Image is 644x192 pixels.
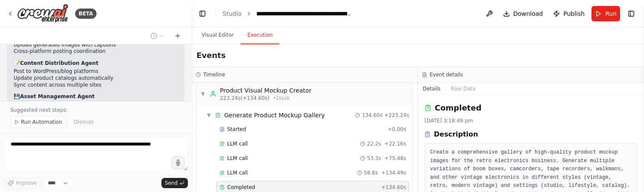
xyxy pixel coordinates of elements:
span: 134.60s [362,112,382,119]
div: Product Visual Mockup Creator [220,86,311,95]
strong: Content Distribution Agent [20,60,98,66]
span: Download [513,9,543,18]
button: Switch to previous chat [147,31,167,41]
button: Raw Data [446,83,481,95]
strong: Asset Management Agent [20,93,94,99]
img: Logo [17,4,68,23]
button: Show right sidebar [625,8,637,20]
button: Send [161,178,188,188]
div: BETA [75,9,97,19]
span: 22.2s [367,140,381,147]
button: Dismiss [70,116,98,128]
button: Improve [3,177,41,189]
span: Run Automation [21,119,62,125]
div: [DATE] 3:18:49 pm [424,117,637,124]
span: Started [227,126,246,133]
button: Hide left sidebar [196,8,208,20]
button: Details [418,83,446,95]
h3: Description [434,129,478,140]
li: Cross-platform posting coordination [14,48,178,55]
li: Sync content across multiple sites [14,82,178,89]
p: 📝 [14,60,178,67]
span: LLM call [227,155,248,162]
span: 58.8s [364,169,378,176]
h2: Events [196,49,225,61]
button: Start a new chat [171,31,184,41]
span: LLM call [227,169,248,176]
span: + 0.00s [388,126,406,133]
span: + 134.49s [381,169,406,176]
span: Completed [227,184,255,191]
span: + 22.16s [384,140,406,147]
span: Improve [16,180,37,186]
a: Studio [222,10,242,17]
span: Dismiss [74,119,94,125]
button: Run [591,6,620,21]
span: Send [165,180,178,186]
span: ▼ [200,90,205,97]
span: 53.3s [367,155,381,162]
div: Generate Product Mockup Gallery [224,111,325,119]
span: LLM call [227,140,248,147]
span: ▼ [206,112,211,119]
li: Update product catalogs automatically [14,75,178,82]
nav: breadcrumb [222,9,352,18]
p: Suggested next steps: [10,107,181,113]
span: + 223.24s [384,112,409,119]
button: Run Automation [10,116,66,128]
p: 💾 [14,93,178,100]
span: 223.24s (+134.60s) [220,95,269,102]
h3: Timeline [203,71,225,78]
span: • 1 task [273,95,290,102]
button: Click to speak your automation idea [172,156,184,169]
span: + 75.48s [384,155,406,162]
span: + 134.60s [381,184,406,191]
li: Post to WordPress/blog platforms [14,68,178,75]
button: Visual Editor [195,26,240,44]
h2: Completed [435,102,481,114]
span: Publish [563,9,585,18]
h3: Event details [430,71,463,78]
li: Upload generated images with captions [14,42,178,49]
button: Publish [550,6,588,21]
span: Run [605,9,617,18]
button: Execution [240,26,279,44]
button: Download [500,6,547,21]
